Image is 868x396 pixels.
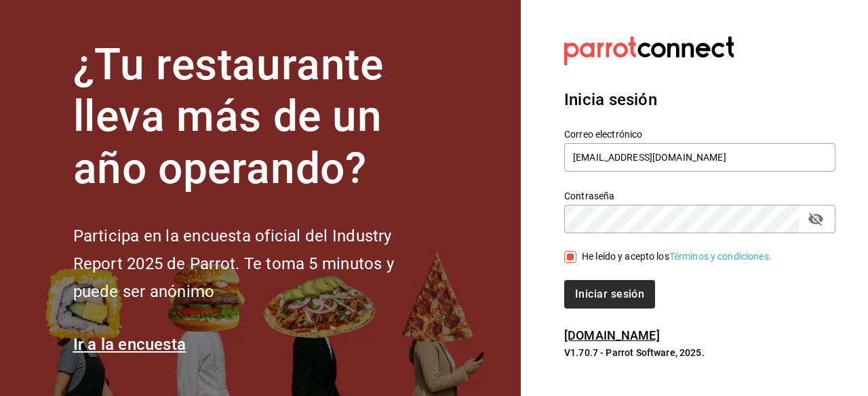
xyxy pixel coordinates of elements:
h1: ¿Tu restaurante lleva más de un año operando? [73,39,439,195]
a: [DOMAIN_NAME] [564,328,660,342]
label: Contraseña [564,191,835,200]
h2: Participa en la encuesta oficial del Industry Report 2025 de Parrot. Te toma 5 minutos y puede se... [73,222,439,305]
div: He leído y acepto los [582,250,772,264]
label: Correo electrónico [564,129,835,138]
button: Iniciar sesión [564,280,655,309]
h3: Inicia sesión [564,87,835,112]
a: Términos y condiciones. [669,251,772,262]
input: Ingresa tu correo electrónico [564,143,835,172]
p: V1.70.7 - Parrot Software, 2025. [564,346,835,359]
a: Ir a la encuesta [73,335,186,354]
button: passwordField [804,207,827,231]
